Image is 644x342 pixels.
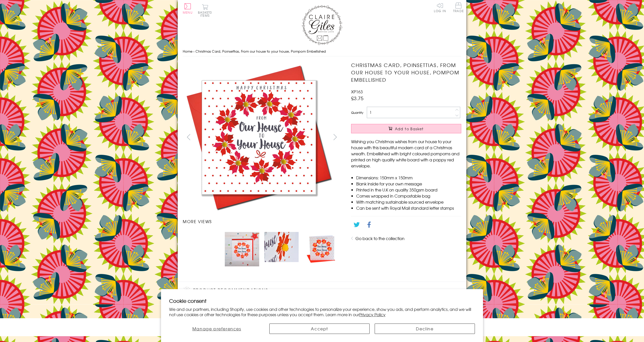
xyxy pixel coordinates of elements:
[183,46,461,57] nav: breadcrumbs
[356,175,461,181] li: Dimensions: 150mm x 150mm
[304,232,338,266] img: Christmas Card, Poinsettias, From our house to your house, Pompom Embellished
[183,287,461,294] h2: Product recommendations
[355,235,405,241] a: Go back to the collection
[351,61,461,83] h1: Christmas Card, Poinsettias, From our house to your house, Pompom Embellished
[183,49,192,54] a: Home
[169,307,475,317] p: We and our partners, including Shopify, use cookies and other technologies to personalize your ex...
[356,187,461,193] li: Printed in the U.K on quality 350gsm board
[169,297,475,304] h2: Cookie consent
[351,138,461,169] p: Wishing you Christmas wishes from our house to your house with this beautiful modern card of a Ch...
[356,181,461,187] li: Blank inside for your own message
[269,324,370,334] button: Accept
[183,131,194,143] button: prev
[434,3,446,12] a: Log In
[183,229,222,269] li: Carousel Page 1 (Current Slide)
[351,95,364,102] span: £3.75
[453,3,464,13] a: Trade
[262,229,301,269] li: Carousel Page 3
[192,326,241,332] span: Manage preferences
[375,324,475,334] button: Decline
[203,236,203,236] img: Christmas Card, Poinsettias, From our house to your house, Pompom Embellished
[351,110,363,115] label: Quantity
[356,205,461,211] li: Can be sent with Royal Mail standard letter stamps
[395,126,424,131] span: Add to Basket
[183,218,341,224] h3: More views
[453,3,464,12] span: Trade
[195,49,326,54] span: Christmas Card, Poinsettias, From our house to your house, Pompom Embellished
[169,324,264,334] button: Manage preferences
[356,199,461,205] li: With matching sustainable sourced envelope
[351,124,461,133] button: Add to Basket
[330,131,341,143] button: next
[225,232,259,266] img: Christmas Card, Poinsettias, From our house to your house, Pompom Embellished
[264,232,299,262] img: Christmas Card, Poinsettias, From our house to your house, Pompom Embellished
[193,49,194,54] span: ›
[351,89,363,95] span: XP163
[183,3,193,14] button: Menu
[356,193,461,199] li: Comes wrapped in Compostable bag
[341,61,493,213] img: Christmas Card, Poinsettias, From our house to your house, Pompom Embellished
[200,10,212,18] span: 0 items
[301,229,341,269] li: Carousel Page 4
[183,61,335,213] img: Christmas Card, Poinsettias, From our house to your house, Pompom Embellished
[302,5,342,45] img: Claire Giles Greetings Cards
[183,10,193,15] span: Menu
[222,229,262,269] li: Carousel Page 2
[183,229,341,269] ul: Carousel Pagination
[198,4,212,17] button: Basket0 items
[359,311,386,317] a: Privacy Policy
